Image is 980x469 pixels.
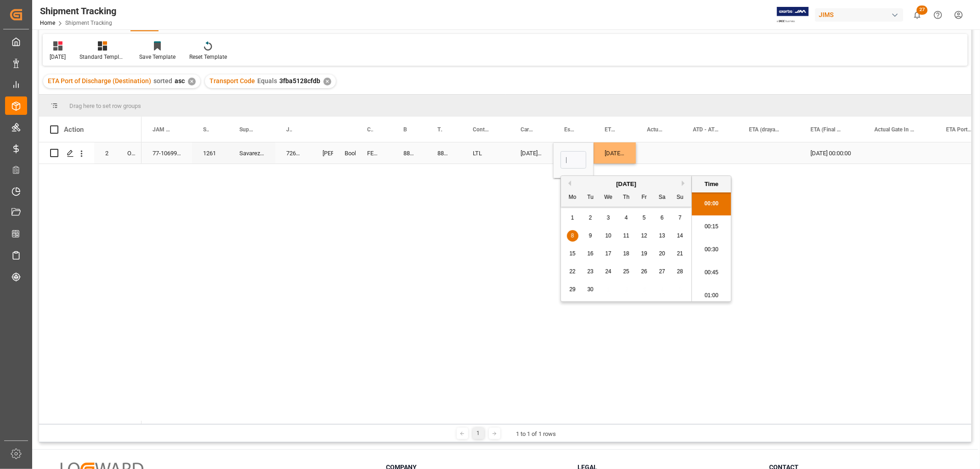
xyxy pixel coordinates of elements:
div: ✕ [188,78,196,85]
div: Choose Sunday, September 7th, 2025 [674,212,686,224]
div: 77-10699-FR [142,142,192,164]
span: Carrier/ Forwarder Name [367,126,373,133]
div: 1 [473,428,484,439]
li: 01:00 [692,284,731,307]
div: Press SPACE to select this row. [39,142,142,164]
span: Tracking Number [437,126,442,133]
div: Tu [585,192,596,203]
span: 4 [625,215,628,221]
div: Action [64,125,84,134]
div: 2 [94,142,116,164]
span: ETA Port of Discharge (Destination) [946,126,972,133]
span: 21 [677,250,683,257]
div: [DATE] 00:00:00 [510,142,553,164]
div: ✕ [323,78,331,85]
div: LTL [462,142,510,164]
div: Choose Tuesday, September 30th, 2025 [585,284,596,295]
div: O2 [116,142,142,164]
span: 18 [623,250,629,257]
div: Booking [345,143,345,164]
span: 8 [571,232,574,239]
div: Choose Monday, September 15th, 2025 [567,248,578,260]
span: 16 [587,250,593,257]
span: ATD - ATS (Origin) [693,126,719,133]
span: 3fba5128cfdb [279,77,320,85]
div: Choose Friday, September 5th, 2025 [639,212,650,224]
div: Choose Saturday, September 13th, 2025 [657,230,668,242]
div: We [603,192,614,203]
div: Fr [639,192,650,203]
img: Exertis%20JAM%20-%20Email%20Logo.jpg_1722504956.jpg [777,7,809,23]
span: 22 [569,268,575,275]
div: Choose Wednesday, September 3rd, 2025 [603,212,614,224]
a: Home [40,20,55,26]
span: 26 [641,268,647,275]
span: 9 [589,232,592,239]
input: MM-DD-YYYY HH:MM [561,151,586,169]
span: 15 [569,250,575,257]
div: Choose Thursday, September 4th, 2025 [621,212,632,224]
div: Choose Sunday, September 28th, 2025 [674,266,686,277]
button: show 27 new notifications [907,5,928,25]
div: Choose Tuesday, September 2nd, 2025 [585,212,596,224]
div: 883829509170 [426,142,462,164]
span: 27 [659,268,665,275]
div: Choose Thursday, September 11th, 2025 [621,230,632,242]
div: Choose Tuesday, September 23rd, 2025 [585,266,596,277]
div: Standard Templates [79,53,125,61]
span: Cargo Ready Date (Origin) [521,126,534,133]
li: 00:15 [692,215,731,238]
span: asc [175,77,185,85]
span: JAM Shipment Number [286,126,292,133]
div: Sa [657,192,668,203]
span: 19 [641,250,647,257]
div: JIMS [815,8,903,22]
button: Previous Month [566,181,571,186]
div: Choose Thursday, September 25th, 2025 [621,266,632,277]
div: Choose Friday, September 19th, 2025 [639,248,650,260]
div: Choose Saturday, September 6th, 2025 [657,212,668,224]
span: ETA Port of Discharge (Destination) [48,77,151,85]
span: 24 [605,268,611,275]
button: JIMS [815,6,907,23]
div: [DATE] [561,180,691,189]
div: Save Template [139,53,176,61]
span: Drag here to set row groups [69,102,141,109]
div: Savarez S.A [228,142,275,164]
div: Choose Friday, September 12th, 2025 [639,230,650,242]
div: 1261 [192,142,228,164]
span: ETA (Final Delivery Location) [810,126,844,133]
div: Choose Wednesday, September 10th, 2025 [603,230,614,242]
span: 20 [659,250,665,257]
div: Choose Thursday, September 18th, 2025 [621,248,632,260]
span: 28 [677,268,683,275]
div: Choose Sunday, September 21st, 2025 [674,248,686,260]
span: 12 [641,232,647,239]
div: Choose Wednesday, September 17th, 2025 [603,248,614,260]
div: Shipment Tracking [40,4,116,18]
div: [DATE] [50,53,66,61]
div: 1 to 1 of 1 rows [516,429,556,439]
span: Supplier Number [203,126,209,133]
span: 11 [623,232,629,239]
span: 1 [571,215,574,221]
span: Supplier Full Name [239,126,256,133]
span: Booking Number [403,126,407,133]
span: 29 [569,286,575,293]
span: 30 [587,286,593,293]
span: 27 [917,6,928,15]
span: 14 [677,232,683,239]
span: 17 [605,250,611,257]
div: 883829509170 [392,142,426,164]
span: 3 [607,215,610,221]
span: sorted [153,77,172,85]
span: Equals [257,77,277,85]
span: 6 [661,215,664,221]
button: Help Center [928,5,948,25]
span: Actual Pickup Date (Origin) [647,126,663,133]
div: Choose Monday, September 22nd, 2025 [567,266,578,277]
span: JAM Reference Number [153,126,173,133]
span: Estimated Pickup Date (Origin) [564,126,574,133]
div: Choose Monday, September 8th, 2025 [567,230,578,242]
div: Choose Tuesday, September 9th, 2025 [585,230,596,242]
